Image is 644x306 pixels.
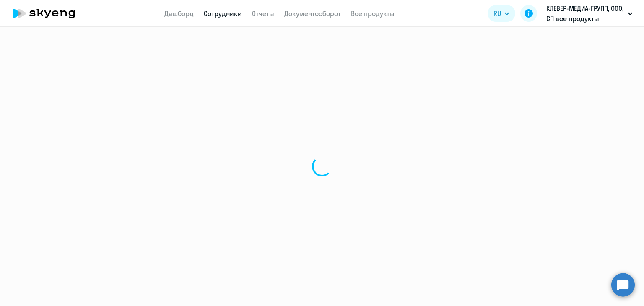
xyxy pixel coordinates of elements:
[546,3,624,23] p: КЛЕВЕР-МЕДИА-ГРУПП, ООО, СП все продукты
[284,9,341,18] a: Документооборот
[351,9,395,18] a: Все продукты
[164,9,194,18] a: Дашборд
[542,3,637,23] button: КЛЕВЕР-МЕДИА-ГРУПП, ООО, СП все продукты
[493,8,501,18] span: RU
[204,9,242,18] a: Сотрудники
[488,5,515,22] button: RU
[252,9,274,18] a: Отчеты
